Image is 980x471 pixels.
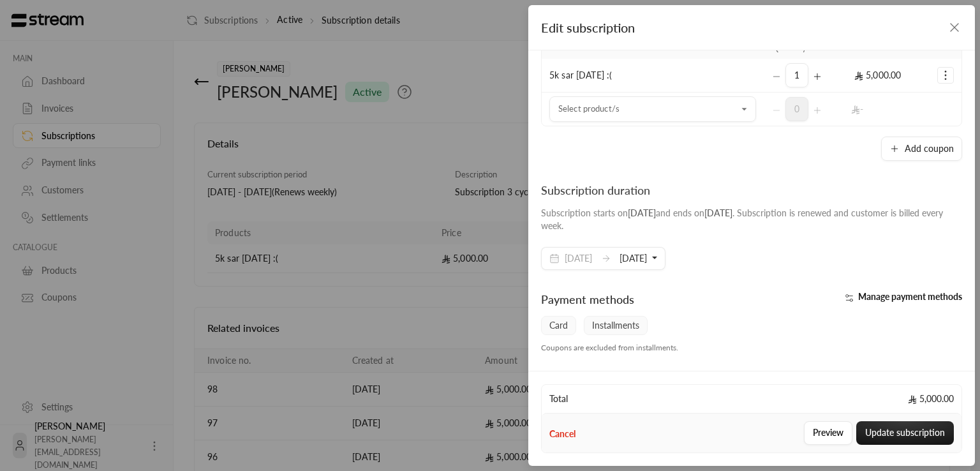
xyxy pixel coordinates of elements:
[549,428,575,440] button: Cancel
[541,316,576,335] span: Card
[541,20,635,35] span: Edit subscription
[856,421,954,445] button: Update subscription
[737,101,752,117] button: Open
[847,93,930,126] td: -
[541,292,634,306] span: Payment methods
[908,392,954,405] span: 5,000.00
[620,253,647,264] span: [DATE]
[535,343,969,353] div: Coupons are excluded from installments.
[704,207,732,218] span: [DATE]
[541,181,962,199] div: Subscription duration
[785,63,808,87] span: 1
[804,421,852,445] button: Preview
[541,35,962,126] table: Selected Products
[549,70,612,80] span: 5k sar [DATE] :(
[881,137,962,161] button: Add coupon
[584,316,648,335] span: Installments
[785,97,808,121] span: 0
[858,291,962,302] span: Manage payment methods
[628,207,656,218] span: [DATE]
[549,392,568,405] span: Total
[541,207,962,232] div: Subscription starts on and ends on . Subscription is renewed and customer is billed every week.
[854,70,901,80] span: 5,000.00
